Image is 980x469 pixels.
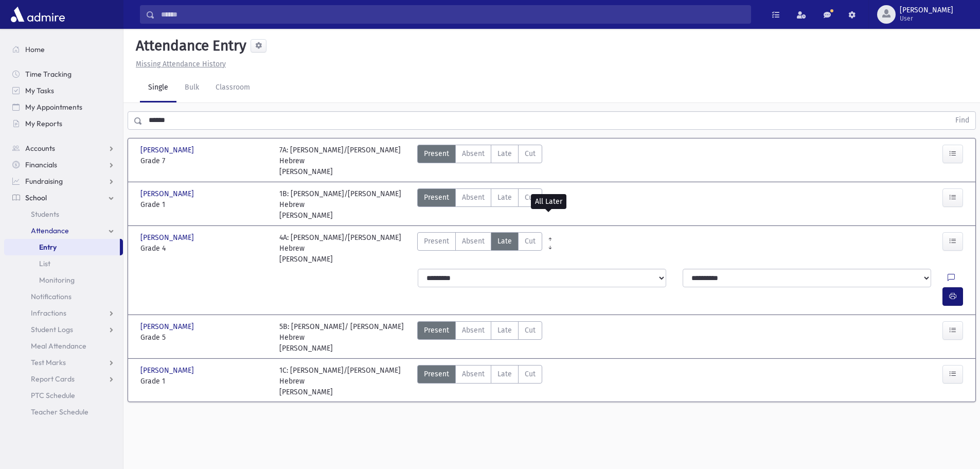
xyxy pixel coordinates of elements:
[525,236,536,247] span: Cut
[279,188,408,221] div: 1B: [PERSON_NAME]/[PERSON_NAME] Hebrew [PERSON_NAME]
[4,99,123,115] a: My Appointments
[25,70,72,79] span: Time Tracking
[497,325,512,336] span: Late
[39,259,50,268] span: List
[525,192,536,203] span: Cut
[462,369,485,379] span: Absent
[525,148,536,159] span: Cut
[140,365,196,376] span: [PERSON_NAME]
[424,236,449,247] span: Present
[25,177,63,186] span: Fundraising
[39,242,57,252] span: Entry
[39,275,75,285] span: Monitoring
[31,358,66,367] span: Test Marks
[279,232,408,265] div: 4A: [PERSON_NAME]/[PERSON_NAME] Hebrew [PERSON_NAME]
[525,369,536,379] span: Cut
[900,14,953,23] span: User
[497,369,512,379] span: Late
[4,305,123,321] a: Infractions
[4,157,123,173] a: Financials
[132,60,226,68] a: Missing Attendance History
[417,365,542,397] div: AttTypes
[279,145,408,177] div: 7A: [PERSON_NAME]/[PERSON_NAME] Hebrew [PERSON_NAME]
[4,41,123,58] a: Home
[176,74,207,102] a: Bulk
[25,119,62,128] span: My Reports
[4,387,123,404] a: PTC Schedule
[4,140,123,157] a: Accounts
[417,321,542,354] div: AttTypes
[525,325,536,336] span: Cut
[279,321,408,354] div: 5B: [PERSON_NAME]/ [PERSON_NAME] Hebrew [PERSON_NAME]
[4,371,123,387] a: Report Cards
[4,255,123,272] a: List
[8,4,67,25] img: AdmirePro
[4,239,120,255] a: Entry
[4,173,123,189] a: Fundraising
[4,272,123,288] a: Monitoring
[155,5,751,24] input: Search
[417,232,542,265] div: AttTypes
[25,86,54,95] span: My Tasks
[4,206,123,222] a: Students
[25,193,47,202] span: School
[900,6,953,14] span: [PERSON_NAME]
[462,148,485,159] span: Absent
[424,192,449,203] span: Present
[531,194,566,209] div: All Later
[4,82,123,99] a: My Tasks
[140,145,196,155] span: [PERSON_NAME]
[4,321,123,338] a: Student Logs
[462,236,485,247] span: Absent
[4,66,123,82] a: Time Tracking
[4,354,123,371] a: Test Marks
[424,325,449,336] span: Present
[31,226,69,235] span: Attendance
[31,292,72,301] span: Notifications
[207,74,258,102] a: Classroom
[31,210,59,219] span: Students
[31,341,86,351] span: Meal Attendance
[140,232,196,243] span: [PERSON_NAME]
[462,192,485,203] span: Absent
[31,325,73,334] span: Student Logs
[25,102,82,112] span: My Appointments
[140,155,269,166] span: Grade 7
[132,37,246,55] h5: Attendance Entry
[4,288,123,305] a: Notifications
[424,148,449,159] span: Present
[31,374,75,384] span: Report Cards
[4,115,123,132] a: My Reports
[497,148,512,159] span: Late
[4,189,123,206] a: School
[31,407,88,416] span: Teacher Schedule
[31,391,75,400] span: PTC Schedule
[140,199,269,210] span: Grade 1
[140,332,269,343] span: Grade 5
[462,325,485,336] span: Absent
[497,192,512,203] span: Late
[4,222,123,239] a: Attendance
[140,321,196,332] span: [PERSON_NAME]
[136,60,226,68] u: Missing Attendance History
[417,188,542,221] div: AttTypes
[25,160,57,169] span: Financials
[140,188,196,199] span: [PERSON_NAME]
[424,369,449,379] span: Present
[140,74,176,102] a: Single
[31,308,66,318] span: Infractions
[140,243,269,254] span: Grade 4
[140,376,269,387] span: Grade 1
[4,404,123,420] a: Teacher Schedule
[279,365,408,397] div: 1C: [PERSON_NAME]/[PERSON_NAME] Hebrew [PERSON_NAME]
[497,236,512,247] span: Late
[25,144,55,153] span: Accounts
[25,45,45,54] span: Home
[4,338,123,354] a: Meal Attendance
[417,145,542,177] div: AttTypes
[949,112,975,129] button: Find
